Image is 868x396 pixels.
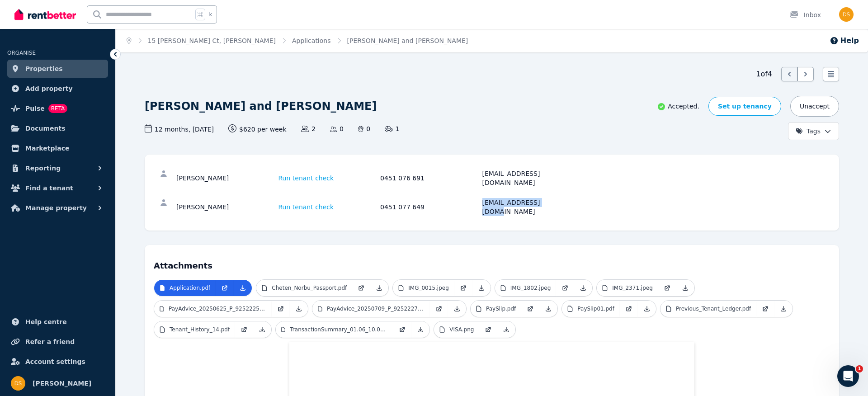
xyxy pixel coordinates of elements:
p: Application.pdf [170,284,210,292]
a: Application.pdf [154,280,216,296]
a: PayAdvice_20250709_P_9252227293.pdf [312,301,430,317]
p: PaySlip01.pdf [577,305,614,312]
iframe: Intercom live chat [837,365,859,387]
span: 0 [330,124,344,133]
span: BETA [48,104,67,113]
img: RentBetter [14,8,76,21]
span: ORGANISE [7,50,36,56]
span: $620 per week [228,124,287,134]
a: PaySlip.pdf [471,301,521,317]
a: IMG_2371.jpeg [597,280,658,296]
a: Download Attachment [676,280,694,296]
a: Download Attachment [472,280,491,296]
nav: Breadcrumb [116,29,479,52]
a: Account settings [7,353,108,371]
a: Documents [7,119,108,137]
a: IMG_0015.jpeg [393,280,454,296]
span: Help centre [25,316,67,327]
img: Dan Spasojevic [839,7,854,22]
span: Marketplace [25,143,69,154]
span: Documents [25,123,66,134]
a: Download Attachment [253,321,271,338]
span: 1 [385,124,399,133]
a: PulseBETA [7,99,108,118]
span: Refer a friend [25,336,75,347]
button: Reporting [7,159,108,177]
button: Tags [788,122,839,140]
span: Run tenant check [278,203,334,212]
p: IMG_0015.jpeg [408,284,449,292]
button: Unaccept [790,96,839,117]
span: 0 [358,124,370,133]
a: Open in new Tab [352,280,370,296]
div: 0451 076 691 [380,169,480,187]
p: Accepted. [657,102,699,111]
span: 2 [301,124,316,133]
span: 12 months , [DATE] [145,124,214,134]
a: Download Attachment [448,301,466,317]
button: Manage property [7,199,108,217]
span: k [209,11,212,18]
span: 1 [856,365,863,372]
a: Download Attachment [370,280,388,296]
a: Open in new Tab [430,301,448,317]
span: Run tenant check [278,174,334,183]
p: PayAdvice_20250709_P_9252227293.pdf [327,305,425,312]
p: Previous_Tenant_Ledger.pdf [676,305,751,312]
a: Download Attachment [411,321,429,338]
span: Add property [25,83,73,94]
a: Open in new Tab [454,280,472,296]
div: [EMAIL_ADDRESS][DOMAIN_NAME] [482,198,582,216]
div: 0451 077 649 [380,198,480,216]
span: Properties [25,63,63,74]
a: Add property [7,80,108,98]
span: 1 of 4 [756,69,772,80]
a: Download Attachment [539,301,557,317]
div: [PERSON_NAME] [176,198,276,216]
div: [EMAIL_ADDRESS][DOMAIN_NAME] [482,169,582,187]
div: [PERSON_NAME] [176,169,276,187]
a: Properties [7,60,108,78]
a: IMG_1802.jpeg [495,280,557,296]
div: Inbox [789,10,821,19]
a: Open in new Tab [216,280,234,296]
p: TransactionSummary_01.06_10.09.2025.pdf [290,326,388,333]
p: PayAdvice_20250625_P_9252225479.pdf [169,305,266,312]
a: Tenant_History_14.pdf [154,321,235,338]
a: Download Attachment [234,280,252,296]
span: Account settings [25,356,85,367]
a: Download Attachment [638,301,656,317]
a: 15 [PERSON_NAME] Ct, [PERSON_NAME] [148,37,276,44]
span: Manage property [25,203,87,213]
a: Previous_Tenant_Ledger.pdf [660,301,756,317]
button: Find a tenant [7,179,108,197]
a: Download Attachment [574,280,592,296]
a: Applications [292,37,331,44]
a: Open in new Tab [620,301,638,317]
a: TransactionSummary_01.06_10.09.2025.pdf [276,321,393,338]
a: Help centre [7,313,108,331]
a: Open in new Tab [235,321,253,338]
img: Dan Spasojevic [11,376,25,391]
a: Cheten_Norbu_Passport.pdf [256,280,352,296]
p: IMG_2371.jpeg [612,284,653,292]
h4: Attachments [154,254,830,272]
a: VISA.png [434,321,479,338]
a: Open in new Tab [479,321,497,338]
button: Help [830,35,859,46]
a: Download Attachment [290,301,308,317]
a: Download Attachment [497,321,515,338]
h1: [PERSON_NAME] and [PERSON_NAME] [145,99,377,113]
p: PaySlip.pdf [486,305,516,312]
p: VISA.png [449,326,474,333]
p: Cheten_Norbu_Passport.pdf [272,284,347,292]
a: Open in new Tab [556,280,574,296]
p: IMG_1802.jpeg [510,284,551,292]
span: Tags [796,127,821,136]
a: PayAdvice_20250625_P_9252225479.pdf [154,301,272,317]
a: Open in new Tab [521,301,539,317]
span: [PERSON_NAME] and [PERSON_NAME] [347,36,468,45]
a: Open in new Tab [756,301,774,317]
p: Tenant_History_14.pdf [170,326,230,333]
span: Reporting [25,163,61,174]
